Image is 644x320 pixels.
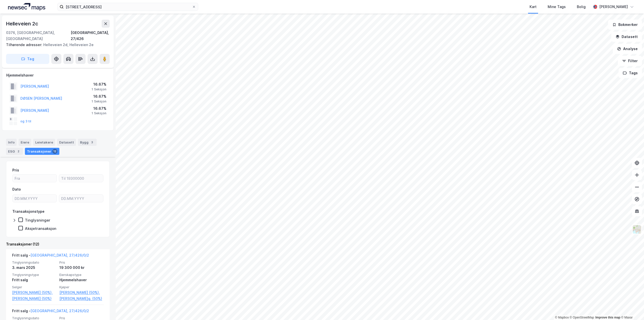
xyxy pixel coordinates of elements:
a: [PERSON_NAME] (50%) [12,296,56,302]
div: Transaksjoner [25,148,59,155]
div: Transaksjonstype [12,208,45,215]
div: Fritt salg - [12,308,89,316]
div: Pris [12,167,19,173]
div: Aksjetransaksjon [25,226,56,231]
div: 16.67% [92,81,106,87]
span: Tinglysningstype [12,273,56,277]
div: 3. mars 2025 [12,265,56,271]
div: 0376, [GEOGRAPHIC_DATA], [GEOGRAPHIC_DATA] [6,30,71,42]
button: Tag [6,54,49,64]
a: Improve this map [595,316,620,319]
div: [GEOGRAPHIC_DATA], 27/426 [71,30,110,42]
div: Info [6,139,17,146]
button: Filter [618,56,642,66]
a: [PERSON_NAME]g. (50%) [59,296,104,302]
div: Fritt salg [12,277,56,283]
div: 1 Seksjon [92,111,106,115]
div: ESG [6,148,23,155]
input: Søk på adresse, matrikkel, gårdeiere, leietakere eller personer [64,3,192,11]
span: Kjøper [59,285,104,289]
span: Pris [59,260,104,265]
div: 1 Seksjon [92,87,106,91]
span: Tinglysningsdato [12,260,56,265]
input: DD.MM.YYYY [59,195,103,202]
a: OpenStreetMap [570,316,594,319]
input: Fra [13,174,57,182]
div: 19 300 000 kr [59,265,104,271]
button: Analyse [613,44,642,54]
a: [GEOGRAPHIC_DATA], 27/426/0/2 [30,309,89,313]
img: logo.a4113a55bc3d86da70a041830d287a7e.svg [8,3,45,11]
div: Kart [530,4,537,10]
a: [PERSON_NAME] (50%), [59,290,104,296]
div: Dato [12,186,21,192]
div: 16.67% [92,105,106,112]
div: Tinglysninger [25,218,50,223]
span: Eierskapstype [59,273,104,277]
div: Fritt salg - [12,252,89,260]
span: Tilhørende adresser: [6,43,43,47]
input: Til 19300000 [59,174,103,182]
a: [GEOGRAPHIC_DATA], 27/426/0/2 [30,253,89,257]
div: Eiere [19,139,31,146]
div: 2 [16,149,21,154]
button: Datasett [611,32,642,42]
div: 1 Seksjon [92,99,106,103]
div: [PERSON_NAME] [599,4,628,10]
span: Selger [12,285,56,289]
div: Hjemmelshaver [59,277,104,283]
div: Transaksjoner (12) [6,241,110,247]
div: 3 [90,140,95,145]
div: Bygg [78,139,97,146]
input: DD.MM.YYYY [13,195,57,202]
div: Hjemmelshaver [6,72,109,78]
div: 12 [52,149,57,154]
button: Tags [619,68,642,78]
iframe: Chat Widget [619,296,644,320]
a: [PERSON_NAME] (50%), [12,290,56,296]
div: Helleveien 2c [6,20,39,28]
img: Z [632,225,642,234]
a: Mapbox [555,316,569,319]
button: Bokmerker [608,20,642,30]
div: Bolig [577,4,586,10]
div: Helleveien 2d, Helleveien 2e [6,42,106,48]
div: Leietakere [33,139,55,146]
div: Datasett [57,139,76,146]
div: Mine Tags [548,4,566,10]
div: 16.67% [92,93,106,99]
